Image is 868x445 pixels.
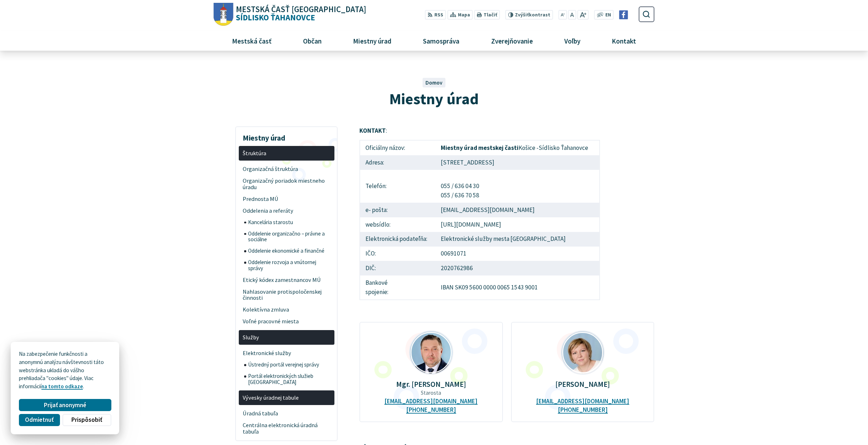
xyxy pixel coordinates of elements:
[359,126,600,136] p: :
[248,246,330,257] span: Oddelenie ekonomické a finančné
[243,408,330,420] span: Úradná tabuľa
[243,286,330,304] span: Nahlasovanie protispoločenskej činnosti
[233,5,366,22] span: Sídlisko Ťahanovce
[239,146,334,161] a: Štruktúra
[239,286,334,304] a: Nahlasovanie protispoločenskej činnosti
[243,392,330,404] span: Vývesky úradnej tabule
[239,347,334,359] a: Elektronické služby
[248,228,330,246] span: Oddelenie organizačno – právne a sociálne
[603,11,613,19] a: EN
[360,203,435,217] td: e- pošta:
[599,31,649,50] a: Kontakt
[219,31,285,50] a: Mestská časť
[19,414,60,426] button: Odmietnuť
[420,31,462,50] span: Samospráva
[435,203,600,217] td: [EMAIL_ADDRESS][DOMAIN_NAME]
[605,11,611,19] span: EN
[484,12,497,18] span: Tlačiť
[243,316,330,328] span: Voľné pracovné miesta
[19,350,111,391] p: Na zabezpečenie funkčnosti a anonymnú analýzu návštevnosti táto webstránka ukladá do vášho prehli...
[71,416,102,424] span: Prispôsobiť
[248,370,330,388] span: Portál elektronických služieb [GEOGRAPHIC_DATA]
[239,205,334,217] a: Oddelenia a referáty
[558,406,608,414] a: [PHONE_NUMBER]
[447,10,473,20] a: Mapa
[441,235,566,243] a: Elektronické služby mesta [GEOGRAPHIC_DATA]
[435,275,600,299] td: IBAN SK
[536,398,629,405] a: [EMAIL_ADDRESS][DOMAIN_NAME]
[389,89,479,108] span: Miestny úrad
[243,347,330,359] span: Elektronické služby
[434,11,443,19] span: RSS
[410,332,452,374] img: Mgr.Ing. Miloš Ihnát_mini
[239,193,334,205] a: Prednosta MÚ
[441,264,473,272] a: 2020762986
[435,140,600,155] td: Košice -Sídlisko Ťahanovce
[244,359,334,370] a: Ústredný portál verejnej správy
[360,155,435,170] td: Adresa:
[301,31,324,50] span: Občan
[213,3,366,26] a: Logo Sídlisko Ťahanovce, prejsť na domovskú stránku.
[340,31,405,50] a: Miestny úrad
[360,170,435,203] td: Telefón:
[609,31,639,50] span: Kontakt
[239,304,334,316] a: Kolektívna zmluva
[619,10,628,19] img: Prejsť na Facebook stránku
[360,247,435,261] td: IČO:
[236,5,366,14] span: Mestská časť [GEOGRAPHIC_DATA]
[213,3,233,26] img: Prejsť na domovskú stránku
[478,31,546,50] a: Zverejňovanie
[248,257,330,274] span: Oddelenie rozvoja a vnútornej správy
[239,330,334,345] a: Služby
[558,10,567,20] button: Zmenšiť veľkosť písma
[515,12,550,18] span: kontrast
[243,147,330,159] span: Štruktúra
[441,182,479,190] a: 055 / 636 04 30
[371,390,491,396] p: Starosta
[239,175,334,193] a: Organizačný poriadok miestneho úradu
[44,401,86,409] span: Prijať anonymné
[248,359,330,370] span: Ústredný portál verejnej správy
[244,217,334,228] a: Kancelária starostu
[577,10,589,20] button: Zväčšiť veľkosť písma
[406,406,456,414] a: [PHONE_NUMBER]
[511,283,538,291] a: 1543 9001
[425,79,443,86] a: Domov
[239,408,334,420] a: Úradná tabuľa
[435,155,600,170] td: [STREET_ADDRESS]
[441,144,519,152] strong: Miestny úrad mestskej časti
[239,316,334,328] a: Voľné pracovné miesta
[62,414,111,426] button: Prispôsobiť
[243,163,330,175] span: Organizačná štruktúra
[248,217,330,228] span: Kancelária starostu
[360,232,435,247] td: Elektronická podateľňa:
[243,274,330,286] span: Etický kódex zamestnancov MÚ
[505,10,553,20] button: Zvýšiťkontrast
[360,140,435,155] td: Oficiálny názov:
[568,10,576,20] button: Nastaviť pôvodnú veľkosť písma
[243,205,330,217] span: Oddelenia a referáty
[488,31,535,50] span: Zverejňovanie
[290,31,335,50] a: Občan
[239,390,334,405] a: Vývesky úradnej tabule
[458,11,470,19] span: Mapa
[25,416,54,424] span: Odmietnuť
[229,31,274,50] span: Mestská časť
[551,31,593,50] a: Voľby
[244,228,334,246] a: Oddelenie organizačno – právne a sociálne
[474,10,500,20] button: Tlačiť
[359,127,386,135] strong: KONTAKT
[243,193,330,205] span: Prednosta MÚ
[239,128,334,143] h3: Miestny úrad
[462,283,510,291] a: 09 5600 0000 0065
[523,380,643,388] p: [PERSON_NAME]
[243,332,330,343] span: Služby
[41,383,83,390] a: na tomto odkaze
[441,249,466,257] a: 00691071
[243,304,330,316] span: Kolektívna zmluva
[360,217,435,232] td: websídlo:
[562,332,604,374] img: Zemková_a
[371,380,491,388] p: Mgr. [PERSON_NAME]
[239,274,334,286] a: Etický kódex zamestnancov MÚ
